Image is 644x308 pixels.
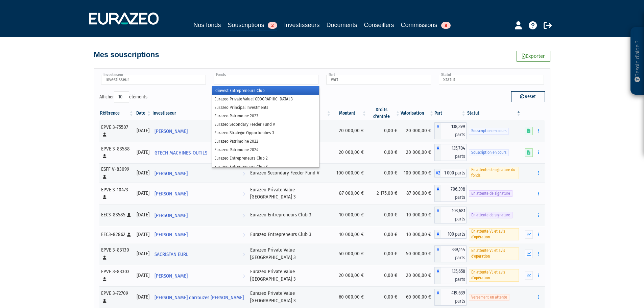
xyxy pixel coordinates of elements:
div: A - Eurazeo Entrepreneurs Club 3 [434,230,467,239]
th: Référence : activer pour trier la colonne par ordre croissant [99,106,134,120]
td: 60 000,00 € [401,286,434,308]
span: A2 [434,169,441,177]
i: [Français] Personne physique [103,175,106,179]
li: Eurazeo Principal Investments [212,103,319,112]
td: 0,00 € [367,243,401,265]
div: EPVE 3-83588 [101,145,132,160]
td: 20 000,00 € [332,142,367,163]
div: Eurazeo Private Value [GEOGRAPHIC_DATA] 3 [250,186,329,201]
td: 87 000,00 € [401,183,434,204]
span: A [434,185,441,202]
td: 20 000,00 € [401,142,434,163]
div: [DATE] [137,149,149,156]
td: 60 000,00 € [332,286,367,308]
i: Voir l'investisseur [243,209,245,222]
div: EPVE 3-83303 [101,268,132,283]
div: [DATE] [137,127,149,134]
i: Voir l'investisseur [243,248,245,261]
li: Eurazeo Patrimoine 2024 [212,145,319,154]
div: Eurazeo Private Value [GEOGRAPHIC_DATA] 3 [250,268,329,283]
th: Valorisation: activer pour trier la colonne par ordre croissant [401,106,434,120]
div: Eurazeo Entrepreneurs Club 3 [250,231,329,238]
div: EPVE 3-83130 [101,246,132,261]
div: [DATE] [137,211,149,218]
td: 0,00 € [367,204,401,226]
div: A2 - Eurazeo Secondary Feeder Fund V [434,169,467,177]
li: Eurazeo Private Value [GEOGRAPHIC_DATA] 3 [212,95,319,103]
div: Eurazeo Private Value [GEOGRAPHIC_DATA] 3 [250,290,329,304]
span: 100 parts [441,230,467,239]
i: [Français] Personne physique [103,154,106,158]
td: 20 000,00 € [401,265,434,286]
h4: Mes souscriptions [94,51,159,59]
th: Part: activer pour trier la colonne par ordre croissant [434,106,467,120]
div: EEC3-83585 [101,211,132,218]
th: Investisseur: activer pour trier la colonne par ordre croissant [152,106,248,120]
span: 706,398 parts [441,185,467,202]
span: En attente VL et avis d'opération [469,228,519,240]
td: 87 000,00 € [332,183,367,204]
div: A - Eurazeo Private Value Europe 3 [434,122,467,139]
td: 0,00 € [367,226,401,243]
span: 419,639 parts [441,289,467,306]
a: Nos fonds [193,20,221,30]
td: 0,00 € [367,265,401,286]
a: [PERSON_NAME] [152,187,248,200]
li: Eurazeo Patrimoine 2022 [212,137,319,145]
span: 138,399 parts [441,122,467,139]
div: [DATE] [137,272,149,279]
a: [PERSON_NAME] [152,166,248,180]
i: Voir l'investisseur [243,270,245,282]
span: [PERSON_NAME] [154,125,188,138]
span: 8 [441,22,451,29]
a: [PERSON_NAME] darrouzes [PERSON_NAME] [152,290,248,304]
a: [PERSON_NAME] [152,269,248,282]
i: [Français] Personne physique [103,133,106,137]
label: Afficher éléments [99,91,147,103]
span: Versement en attente [469,294,509,301]
span: 135,704 parts [441,144,467,161]
img: 1732889491-logotype_eurazeo_blanc_rvb.png [89,13,159,25]
li: Idinvest Entrepreneurs Club [212,86,319,95]
div: Eurazeo Entrepreneurs Club 3 [250,211,329,218]
span: [PERSON_NAME] [154,188,188,200]
div: [DATE] [137,190,149,197]
div: A - Eurazeo Private Value Europe 3 [434,289,467,306]
span: En attente de signature [469,212,512,218]
div: Eurazeo Secondary Feeder Fund V [250,169,329,176]
div: A - Eurazeo Private Value Europe 3 [434,245,467,262]
div: [DATE] [137,231,149,238]
th: Date: activer pour trier la colonne par ordre croissant [134,106,152,120]
span: GTECH MACHINES-OUTILS [154,147,207,159]
span: [PERSON_NAME] [154,270,188,282]
td: 20 000,00 € [401,120,434,142]
span: En attente de signature du fonds [469,167,519,179]
div: Eurazeo Private Value [GEOGRAPHIC_DATA] 3 [250,246,329,261]
div: A - Eurazeo Private Value Europe 3 [434,267,467,284]
span: A [434,144,441,161]
span: A [434,230,441,239]
td: 2 175,00 € [367,183,401,204]
a: [PERSON_NAME] [152,208,248,222]
div: ESFF V-83099 [101,166,132,180]
div: EPVE 3-75507 [101,124,132,138]
th: Montant: activer pour trier la colonne par ordre croissant [332,106,367,120]
a: Exporter [517,51,550,62]
td: 50 000,00 € [332,243,367,265]
i: [Français] Personne physique [127,233,131,237]
span: Souscription en cours [469,128,509,134]
button: Reset [511,91,545,102]
div: EEC3-82862 [101,231,132,238]
i: [Français] Personne physique [127,213,131,217]
td: 10 000,00 € [401,204,434,226]
span: 339,144 parts [441,245,467,262]
span: A [434,267,441,284]
div: A - Eurazeo Entrepreneurs Club 3 [434,207,467,223]
li: Eurazeo Entrepreneurs Club 3 [212,162,319,171]
span: 103,681 parts [441,207,467,223]
span: Souscription en cours [469,149,509,156]
a: Commissions8 [401,20,451,30]
p: Besoin d'aide ? [634,31,641,92]
li: Eurazeo Patrimoine 2023 [212,112,319,120]
a: Investisseurs [284,20,319,30]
